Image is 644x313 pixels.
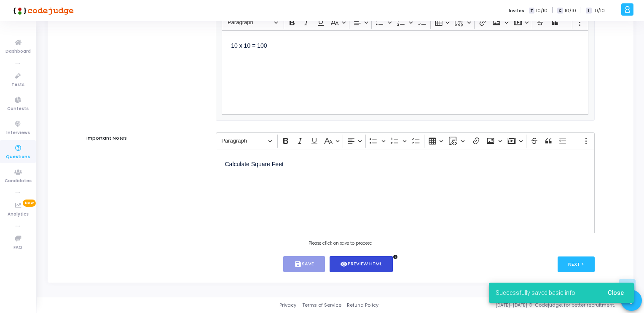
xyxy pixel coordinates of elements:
span: Candidates [5,178,32,185]
img: logo [11,2,74,19]
div: Editor toolbar [222,13,588,30]
label: Invites: [509,7,526,14]
label: Important Notes [86,135,127,142]
div: Editor editing area: main [222,30,588,115]
span: Questions [6,154,30,161]
span: Interviews [6,130,30,137]
button: Next > [558,256,595,272]
button: Paragraph [224,16,282,29]
span: 10/10 [565,7,576,14]
span: Dashboard [5,48,31,55]
span: T [529,8,534,14]
span: | [580,6,582,15]
span: Tests [11,81,24,89]
span: Successfully saved basic info [496,289,575,297]
span: New [23,200,36,207]
a: Refund Policy [347,302,378,309]
span: FAQ [13,244,22,251]
button: Close [601,285,631,300]
div: [DATE]-[DATE] © Codejudge, for better recruitment. [378,302,633,309]
div: Please click on save to proceed [212,240,470,247]
p: Calculate Square Feet [225,158,586,169]
i: info [393,254,398,259]
i: visibility [340,260,348,268]
span: Paragraph [221,136,265,146]
i: save [294,260,302,268]
button: saveSave [283,256,325,273]
span: 10/10 [536,7,547,14]
div: Editor editing area: main [216,149,595,233]
a: Terms of Service [302,302,341,309]
span: Close [608,289,624,296]
button: visibilityPreview HTML [330,256,393,273]
button: Paragraph [217,135,276,148]
span: C [557,8,563,14]
span: I [586,8,591,14]
span: Analytics [8,211,29,218]
span: 10/10 [593,7,605,14]
div: Editor toolbar [216,132,595,149]
p: 10 x 10 = 100 [231,40,579,50]
span: | [552,6,553,15]
span: Contests [7,105,29,113]
span: Paragraph [228,17,271,27]
a: Privacy [279,302,296,309]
